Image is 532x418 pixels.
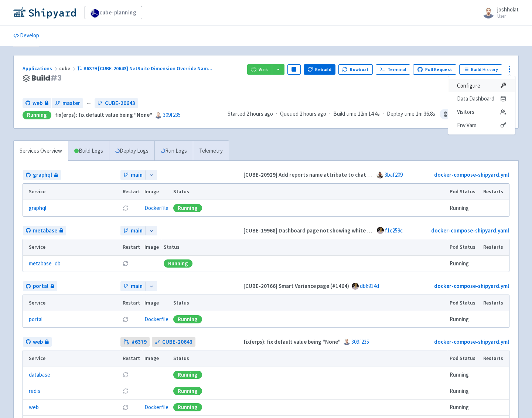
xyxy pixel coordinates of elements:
[23,226,66,236] a: metabase
[123,261,129,266] button: Restart pod
[243,171,409,178] strong: [CUBE-20929] Add reports name attribute to chat resources (#357)
[13,7,76,18] img: Shipyard logo
[14,141,68,161] a: Services Overview
[173,204,202,212] div: Running
[431,227,509,234] a: docker-compose-shipyard.yaml
[131,282,143,290] span: main
[23,295,120,311] th: Service
[29,403,39,412] a: web
[109,141,154,161] a: Deploy Logs
[287,64,301,75] button: Pause
[173,371,202,379] div: Running
[280,110,326,117] span: Queued
[142,184,171,200] th: Image
[457,94,494,104] span: Data Dashboard
[123,205,129,211] button: Restart pod
[131,227,143,235] span: main
[447,383,481,399] td: Running
[459,64,502,75] a: Build History
[83,65,212,72] span: #6379 [CUBE-20643] NetSuite Dimension Override Nam ...
[68,141,109,161] a: Build Logs
[434,338,509,345] a: docker-compose-shipyard.yml
[447,200,481,216] td: Running
[440,109,509,119] span: Stopping in 1 hr 59 min
[447,184,481,200] th: Pod Status
[131,171,143,179] span: main
[29,315,42,324] a: portal
[447,367,481,383] td: Running
[448,105,515,119] a: Visitors
[173,315,202,323] div: Running
[161,239,447,255] th: Status
[144,404,168,411] a: Dockerfile
[59,65,77,72] span: cube
[385,227,403,234] a: f1c259c
[243,338,341,345] strong: fix(erps): fix default value being "None"
[23,111,51,119] div: Running
[193,141,229,161] a: Telemetry
[23,98,51,108] a: web
[154,141,193,161] a: Run Logs
[448,92,515,105] a: Data Dashboard
[95,98,138,108] a: CUBE-20643
[23,65,59,72] a: Applications
[173,403,202,411] div: Running
[77,65,214,72] a: #6379 [CUBE-20643] NetSuite Dimension Override Nam...
[152,337,195,347] a: CUBE-20643
[123,372,129,378] button: Restart pod
[228,109,509,119] div: · · ·
[23,239,120,255] th: Service
[447,295,481,311] th: Pod Status
[55,111,152,118] strong: fix(erps): fix default value being "None"
[447,399,481,415] td: Running
[351,338,369,345] a: 309f235
[123,404,129,410] button: Restart pod
[33,99,42,108] span: web
[481,239,509,255] th: Restarts
[448,79,515,92] a: Configure
[246,110,273,117] time: 2 hours ago
[259,67,268,72] span: Visit
[120,337,150,347] a: #6379
[457,81,480,91] span: Configure
[120,350,142,367] th: Restart
[85,6,142,19] a: cube-planning
[23,281,57,291] a: portal
[338,64,373,75] button: Rowboat
[163,111,181,118] a: 309f235
[23,337,52,347] a: web
[447,350,481,367] th: Pod Status
[385,171,403,178] a: 3baf209
[120,239,142,255] th: Restart
[164,259,192,268] div: Running
[447,255,481,272] td: Running
[171,295,447,311] th: Status
[23,170,61,180] a: graphql
[33,338,43,346] span: web
[120,170,146,180] a: main
[333,110,357,118] span: Build time
[52,98,83,108] a: master
[497,6,519,13] span: joshholat
[243,282,349,289] strong: [CUBE-20766] Smart Variance page (#1464)
[228,110,273,117] span: Started
[447,239,481,255] th: Pod Status
[29,259,61,268] a: metabase_db
[481,295,509,311] th: Restarts
[120,226,146,236] a: main
[144,204,168,211] a: Dockerfile
[360,282,379,289] a: db6914d
[29,204,46,213] a: graphql
[171,184,447,200] th: Status
[13,26,39,46] a: Develop
[132,338,147,346] strong: # 6379
[300,110,326,117] time: 2 hours ago
[123,316,129,322] button: Restart pod
[304,64,335,75] button: Rebuild
[416,110,435,118] span: 1m 36.8s
[33,282,48,290] span: portal
[142,350,171,367] th: Image
[447,311,481,327] td: Running
[31,74,62,82] span: Build
[23,350,120,367] th: Service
